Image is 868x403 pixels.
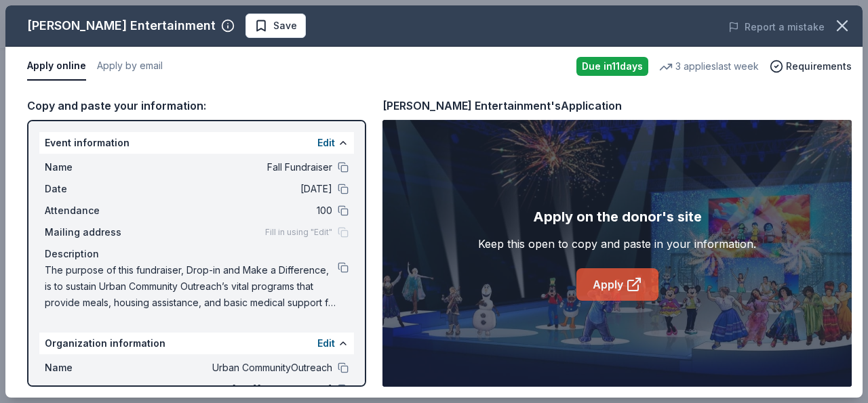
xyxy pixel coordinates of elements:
button: Edit [317,135,335,151]
span: Fill in using "Edit" [265,227,332,238]
span: Save [273,18,297,34]
span: Attendance [45,203,136,219]
button: Apply online [27,52,86,81]
span: Date [45,181,136,197]
span: Urban CommunityOutreach [136,360,332,376]
div: Apply on the donor's site [533,206,702,228]
div: [PERSON_NAME] Entertainment's Application [382,97,622,114]
div: Copy and paste your information: [27,97,366,114]
span: Mailing address [45,224,136,240]
div: [PERSON_NAME] Entertainment [27,15,216,37]
button: Apply by email [97,52,163,81]
button: Edit [317,335,335,352]
span: Name [45,360,136,376]
a: Apply [576,268,658,301]
button: Requirements [770,58,852,75]
span: 100 [136,203,332,219]
div: Keep this open to copy and paste in your information. [478,236,756,252]
div: 3 applies last week [659,58,759,75]
div: Description [45,246,349,262]
span: Fall Fundraiser [136,159,332,175]
span: [URL][DOMAIN_NAME] [136,381,332,398]
div: Organization information [39,333,354,354]
span: Requirements [786,58,852,75]
span: The purpose of this fundraiser, Drop-in and Make a Difference, is to sustain Urban Community Outr... [45,262,338,311]
div: Event information [39,132,354,154]
span: Name [45,159,136,175]
button: Save [245,14,306,38]
span: [DATE] [136,181,332,197]
button: Report a mistake [728,19,825,35]
div: Due in 11 days [576,57,648,76]
span: Website [45,381,136,398]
